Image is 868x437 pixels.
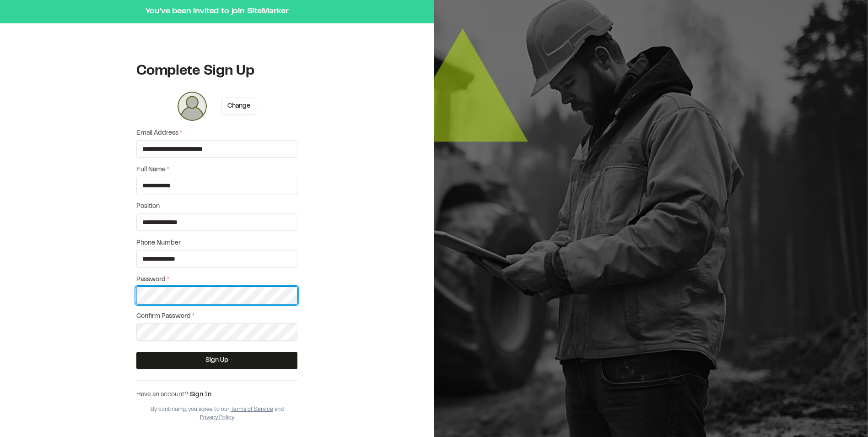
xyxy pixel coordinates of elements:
[136,62,297,81] h1: Complete Sign Up
[136,128,297,138] label: Email Address
[178,92,207,121] div: Click or Drag and Drop to change photo
[136,275,297,285] label: Password
[178,92,207,121] img: Profile Photo
[136,405,297,422] div: By continuing, you agree to our and
[190,392,211,398] a: Sign In
[136,311,297,322] label: Confirm Password
[136,165,297,175] label: Full Name
[200,414,234,422] button: Privacy Policy
[221,98,256,115] button: Change
[136,238,297,248] label: Phone Number
[136,352,297,369] button: Sign Up
[136,390,297,400] div: Have an account?
[231,405,273,414] button: Terms of Service
[136,202,297,212] label: Position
